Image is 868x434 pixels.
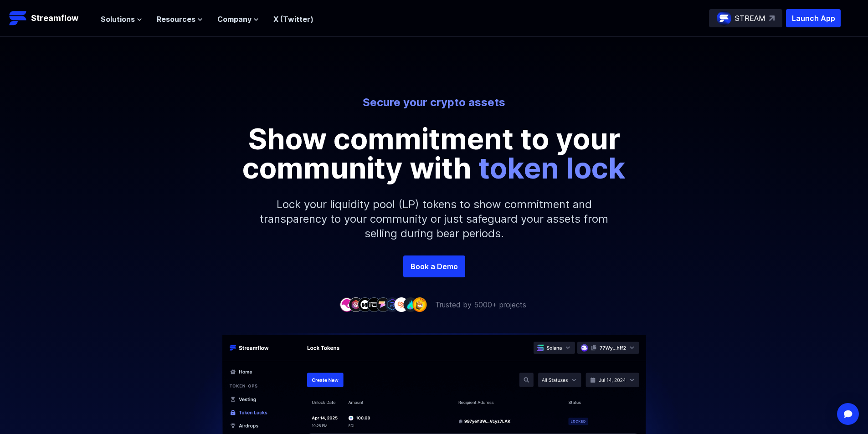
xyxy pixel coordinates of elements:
p: Lock your liquidity pool (LP) tokens to show commitment and transparency to your community or jus... [238,183,630,255]
img: company-6 [385,297,400,311]
p: Streamflow [31,12,78,25]
img: company-5 [376,297,390,311]
a: Book a Demo [403,255,465,277]
img: company-7 [394,297,409,311]
button: Resources [157,14,203,25]
img: company-8 [403,297,418,311]
a: Streamflow [9,9,92,27]
p: Secure your crypto assets [182,95,687,110]
a: X (Twitter) [273,15,313,24]
p: STREAM [735,13,765,24]
img: company-4 [367,297,381,311]
div: Open Intercom Messenger [837,403,859,425]
p: Trusted by 5000+ projects [435,299,526,310]
span: Resources [157,14,195,25]
img: streamflow-logo-circle.png [717,11,731,26]
img: top-right-arrow.svg [769,15,775,21]
span: token lock [478,150,626,185]
img: company-1 [339,297,354,311]
a: STREAM [709,9,782,27]
img: Streamflow Logo [9,9,27,27]
p: Show commitment to your community with [229,124,639,183]
span: Company [217,14,252,25]
img: company-9 [412,297,427,311]
img: company-3 [358,297,372,311]
button: Launch App [786,9,841,27]
img: company-2 [349,297,363,311]
button: Solutions [101,14,142,25]
span: Solutions [101,14,135,25]
button: Company [217,14,259,25]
